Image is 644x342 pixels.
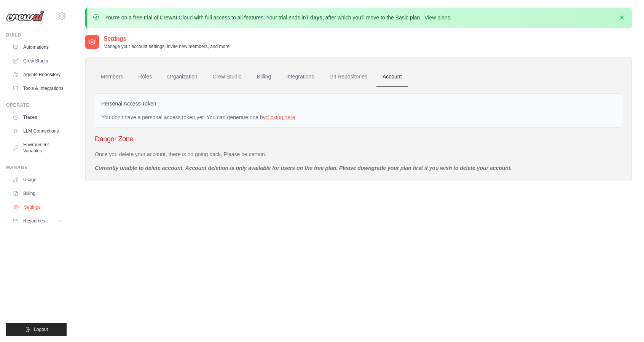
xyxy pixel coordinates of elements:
button: Logout [6,323,67,336]
a: Traces [9,111,67,123]
a: Organization [161,67,203,87]
a: Integrations [280,67,320,87]
a: LLM Connections [9,125,67,137]
a: Roles [132,67,158,87]
h3: Danger Zone [95,134,622,144]
a: clicking here [266,114,295,120]
a: Crew Studio [207,67,248,87]
a: Tools & Integrations [9,82,67,94]
p: You're on a free trial of CrewAI Cloud with full access to all features. Your trial ends in , aft... [105,14,452,21]
a: Agents Repository [9,69,67,81]
a: Environment Variables [9,139,67,157]
a: Billing [251,67,277,87]
button: Resources [9,215,67,227]
a: View plans [424,14,450,21]
label: Personal Access Token [101,100,156,107]
p: Currently unable to delete account. Account deletion is only available for users on the free plan... [95,164,622,172]
img: Logo [6,10,44,22]
h2: Settings [104,34,231,43]
div: Manage [6,165,67,171]
div: You don't have a personal access token yet. You can generate one by . [101,113,616,121]
a: Crew Studio [9,55,67,67]
a: Account [376,67,408,87]
strong: 7 days [306,14,322,21]
a: Usage [9,174,67,186]
div: Build [6,32,67,38]
a: Settings [10,201,67,213]
div: Operate [6,102,67,108]
p: Once you delete your account, there is no going back. Please be certain. [95,150,622,158]
span: Logout [34,326,48,332]
span: Resources [23,218,45,224]
a: Automations [9,41,67,53]
a: Git Repositories [323,67,373,87]
a: Billing [9,187,67,200]
p: Manage your account settings, invite new members, and more. [104,43,231,50]
a: Members [95,67,129,87]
